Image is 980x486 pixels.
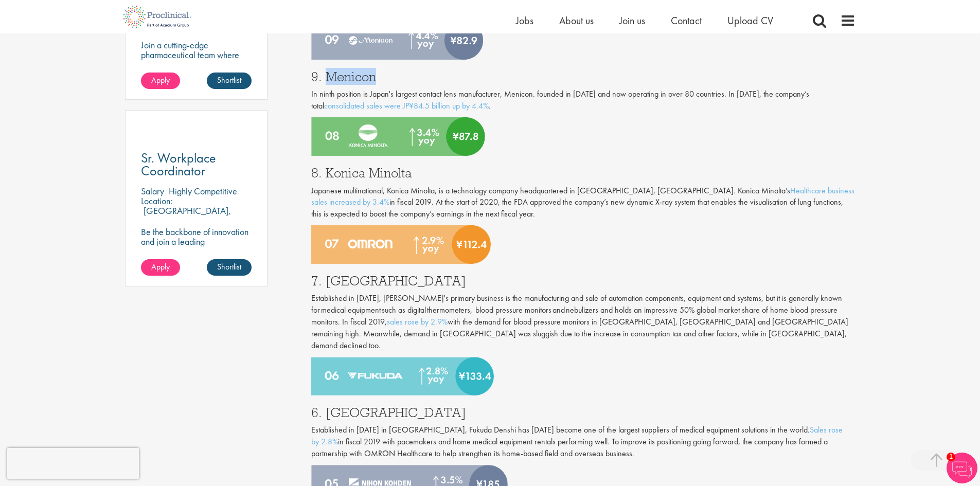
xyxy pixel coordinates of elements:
[311,406,856,419] h3: 6. [GEOGRAPHIC_DATA]
[311,424,843,447] a: Sales rose by 2.8%
[141,227,252,276] p: Be the backbone of innovation and join a leading pharmaceutical company to help keep life-changin...
[207,73,252,89] a: Shortlist
[947,453,977,483] img: Chatbot
[311,424,856,460] p: Established in [DATE] in [GEOGRAPHIC_DATA], Fukuda Denshi has [DATE] become one of the largest su...
[324,100,489,111] a: consolidated sales were JP¥84.5 billion up by 4.4%
[311,185,854,208] a: Healthcare business sales increased by 3.4%
[311,166,856,179] h3: 8. Konica Minolta
[151,261,170,272] span: Apply
[141,149,216,179] span: Sr. Workplace Coordinator
[141,195,172,207] span: Location:
[169,185,237,197] p: Highly Competitive
[947,453,955,461] span: 1
[516,14,533,27] a: Jobs
[387,316,448,327] a: sales rose by 2.9%
[727,14,773,27] a: Upload CV
[7,448,139,479] iframe: reCAPTCHA
[151,75,170,85] span: Apply
[311,88,856,112] p: In ninth position is Japan's largest contact lens manufacturer, Menicon. founded in [DATE] and no...
[141,259,180,276] a: Apply
[559,14,594,27] a: About us
[311,274,856,287] h3: 7. [GEOGRAPHIC_DATA]
[311,185,856,221] p: Japanese multinational, Konica Minolta, is a technology company headquartered in [GEOGRAPHIC_DATA...
[311,293,856,351] p: Established in [DATE], [PERSON_NAME]'s primary business is the manufacturing and sale of automati...
[671,14,702,27] a: Contact
[141,73,180,89] a: Apply
[141,185,164,197] span: Salary
[141,40,252,89] p: Join a cutting-edge pharmaceutical team where your precision and passion for quality will help sh...
[619,14,645,27] a: Join us
[141,152,252,177] a: Sr. Workplace Coordinator
[311,70,856,83] h3: 9. Menicon
[141,205,231,226] p: [GEOGRAPHIC_DATA], [GEOGRAPHIC_DATA]
[207,259,252,276] a: Shortlist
